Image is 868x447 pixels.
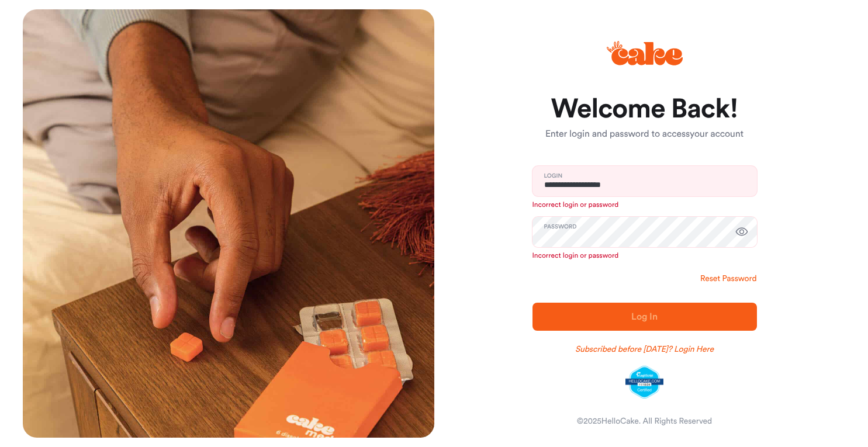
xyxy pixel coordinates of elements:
p: Incorrect login or password [532,200,757,210]
p: Incorrect login or password [532,251,757,261]
img: legit-script-certified.png [625,366,663,399]
a: Reset Password [700,273,756,285]
p: Enter login and password to access your account [532,127,757,141]
span: Log In [631,312,657,321]
div: © 2025 HelloCake. All Rights Reserved [577,415,712,427]
h1: Welcome Back! [532,95,757,123]
a: Subscribed before [DATE]? Login Here [575,344,714,355]
button: Log In [532,303,757,331]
